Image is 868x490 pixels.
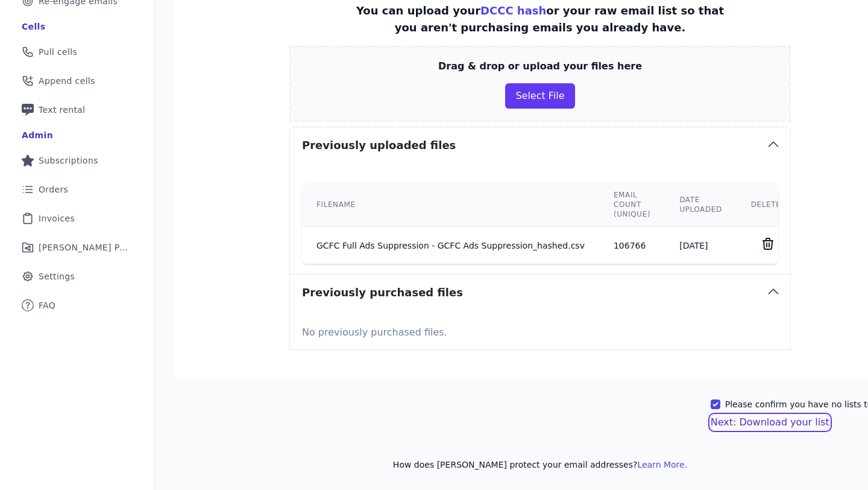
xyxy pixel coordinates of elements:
button: Select File [505,83,574,109]
span: Subscriptions [39,154,98,167]
button: Previously uploaded files [290,127,790,164]
a: Subscriptions [10,147,144,174]
span: Pull cells [39,46,77,58]
h3: Previously purchased files [302,284,463,301]
button: Previously purchased files [290,275,790,311]
a: Invoices [10,205,144,232]
a: Pull cells [10,39,144,65]
th: Filename [302,183,599,227]
span: FAQ [39,299,55,311]
span: Settings [39,270,75,282]
a: Text rental [10,97,144,123]
td: 106766 [599,227,665,264]
a: DCCC hash [480,4,546,17]
td: GCFC Full Ads Suppression - GCFC Ads Suppression_hashed.csv [302,227,599,264]
button: Learn More. [637,459,687,471]
a: [PERSON_NAME] Performance [10,234,144,261]
span: Invoices [39,212,75,224]
span: Text rental [39,104,86,116]
button: Next: Download your list [711,415,829,430]
a: Orders [10,176,144,203]
p: No previously purchased files. [302,320,778,340]
a: FAQ [10,292,144,319]
p: You can upload your or your raw email list so that you aren't purchasing emails you already have. [352,2,728,36]
div: Cells [22,21,45,33]
a: Append cells [10,68,144,94]
th: Email count (unique) [599,183,665,227]
th: Date uploaded [665,183,737,227]
span: Append cells [39,75,95,87]
h3: Previously uploaded files [302,137,456,154]
a: Settings [10,263,144,290]
div: Admin [22,129,53,141]
p: Drag & drop or upload your files here [438,59,642,74]
td: [DATE] [665,227,737,264]
span: Orders [39,183,68,196]
span: [PERSON_NAME] Performance [39,241,130,253]
th: Delete [737,183,796,227]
